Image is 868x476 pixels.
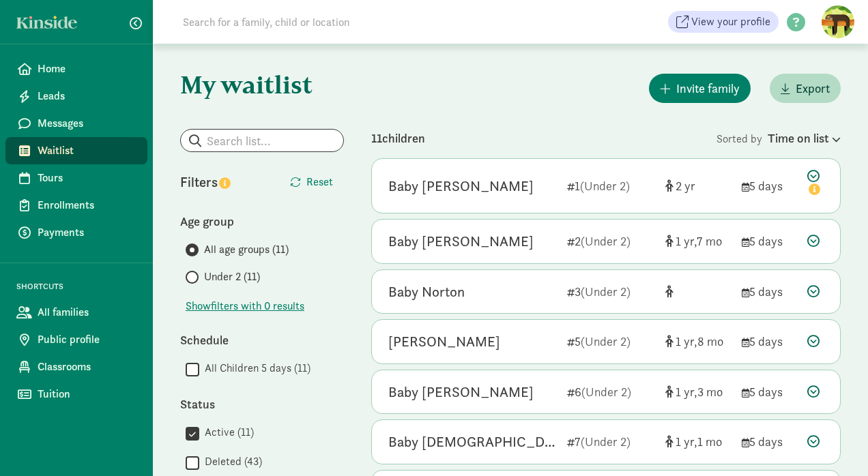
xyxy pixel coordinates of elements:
span: Tuition [38,386,136,402]
div: Schedule [180,331,344,349]
div: 7 [567,432,654,451]
span: All age groups (11) [204,241,289,258]
input: Search list... [181,130,343,151]
a: Enrollments [5,192,147,219]
input: Search for a family, child or location [175,8,558,35]
div: Sorted by [717,129,841,147]
div: Baby Christ [388,431,556,453]
div: [object Object] [665,383,731,401]
span: Home [38,61,136,77]
div: Status [180,395,344,413]
a: View your profile [668,11,779,33]
span: Public profile [38,331,136,348]
span: Tours [38,170,136,186]
div: 5 days [742,332,796,351]
a: Classrooms [5,353,147,381]
a: Tours [5,164,147,192]
span: Under 2 (11) [204,269,260,285]
div: [object Object] [665,177,731,195]
span: Export [796,79,830,98]
span: (Under 2) [581,333,631,349]
div: 5 days [742,282,796,301]
span: All families [38,304,136,321]
label: Deleted (43) [199,453,262,470]
div: Baby Norton [388,281,465,303]
div: 11 children [371,129,717,147]
span: (Under 2) [581,384,631,400]
div: [object Object] [665,232,731,250]
span: Classrooms [38,359,136,375]
div: 5 days [742,177,796,195]
div: 5 days [742,383,796,401]
span: 1 [697,434,722,449]
div: 3 [567,282,654,301]
span: Waitlist [38,143,136,159]
div: 5 [567,332,654,351]
a: Public profile [5,326,147,353]
span: 7 [697,233,722,249]
div: [object Object] [665,332,731,351]
span: (Under 2) [581,284,631,299]
a: Leads [5,83,147,110]
span: 1 [676,384,697,400]
span: (Under 2) [580,178,630,194]
div: Time on list [768,129,841,147]
div: 2 [567,232,654,250]
span: (Under 2) [581,233,631,249]
span: 2 [676,178,695,194]
h1: My waitlist [180,71,344,98]
span: View your profile [691,14,770,30]
a: All families [5,299,147,326]
span: Reset [306,174,333,190]
button: Showfilters with 0 results [186,298,304,314]
a: Tuition [5,381,147,408]
iframe: Chat Widget [800,411,868,476]
div: Baby Gould [388,230,534,252]
div: 6 [567,383,654,401]
span: Messages [38,115,136,132]
div: Age group [180,212,344,230]
span: 1 [676,434,697,449]
div: 5 days [742,432,796,451]
div: Sterling Storey [388,331,500,353]
div: Baby Beckmann [388,381,534,403]
a: Messages [5,110,147,137]
button: Reset [279,168,344,196]
div: 5 days [742,232,796,250]
span: Invite family [676,79,740,98]
span: 3 [697,384,723,400]
span: 1 [676,333,697,349]
div: Baby Ryan [388,175,534,197]
div: [object Object] [665,432,731,451]
div: [object Object] [665,282,731,301]
span: Payments [38,224,136,241]
span: Show filters with 0 results [186,298,304,314]
label: All Children 5 days (11) [199,360,310,376]
span: 1 [676,233,697,249]
a: Payments [5,219,147,246]
a: Waitlist [5,137,147,164]
span: Leads [38,88,136,104]
span: Enrollments [38,197,136,213]
label: Active (11) [199,424,254,441]
div: 1 [567,177,654,195]
div: Filters [180,172,262,192]
span: 8 [697,333,723,349]
span: (Under 2) [581,434,631,449]
button: Invite family [649,74,751,103]
a: Home [5,55,147,83]
button: Export [770,74,841,103]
